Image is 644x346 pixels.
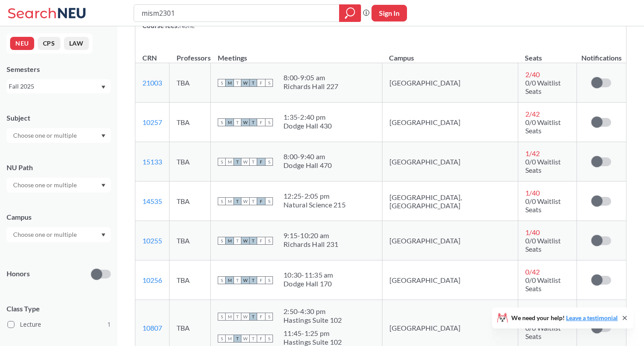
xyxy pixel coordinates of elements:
span: T [234,79,241,87]
span: S [218,335,226,342]
th: Seats [518,44,577,63]
span: S [265,335,273,342]
div: 11:45 - 1:25 pm [283,329,342,338]
div: 2:50 - 4:30 pm [283,307,342,316]
span: 0 / 42 [525,268,540,276]
span: 0/0 Waitlist Seats [525,118,561,135]
a: Leave a testimonial [566,314,618,321]
span: S [218,313,226,321]
span: T [249,313,257,321]
td: TBA [170,260,211,300]
span: M [226,335,234,342]
input: Choose one or multiple [9,229,82,240]
div: Dropdown arrow [7,227,111,242]
input: Choose one or multiple [9,180,82,190]
svg: Dropdown arrow [101,86,106,89]
th: Campus [382,44,518,63]
span: M [226,237,234,245]
span: T [234,158,241,166]
div: Richards Hall 227 [283,82,338,91]
div: magnifying glass [339,4,361,22]
span: W [241,335,249,342]
a: 10257 [142,118,162,126]
div: 1:35 - 2:40 pm [283,113,332,121]
div: Dodge Hall 170 [283,279,333,288]
label: Lecture [7,319,111,330]
div: Subject [7,113,111,123]
span: 0/0 Waitlist Seats [525,78,561,95]
a: 10807 [142,324,162,332]
span: F [257,79,265,87]
span: W [241,158,249,166]
span: S [218,197,226,205]
span: F [257,276,265,284]
button: NEU [10,37,34,50]
td: TBA [170,182,211,221]
span: S [265,237,273,245]
td: TBA [170,142,211,182]
span: T [234,313,241,321]
div: Campus [7,212,111,222]
span: M [226,197,234,205]
span: S [218,276,226,284]
a: 14535 [142,197,162,205]
span: T [249,118,257,126]
td: TBA [170,221,211,260]
svg: magnifying glass [345,7,355,19]
span: F [257,313,265,321]
div: Dodge Hall 470 [283,161,332,170]
span: 0/0 Waitlist Seats [525,236,561,253]
span: S [218,158,226,166]
div: Fall 2025 [9,82,100,91]
th: Notifications [577,44,626,63]
td: [GEOGRAPHIC_DATA] [382,63,518,103]
span: S [265,197,273,205]
div: CRN [142,53,157,63]
p: Honors [7,269,30,279]
span: 1 / 40 [525,189,540,197]
span: T [234,335,241,342]
span: 1 [107,320,111,329]
span: S [218,237,226,245]
td: TBA [170,103,211,142]
a: 10255 [142,236,162,245]
span: 0/0 Waitlist Seats [525,276,561,292]
div: Semesters [7,64,111,74]
span: S [265,276,273,284]
span: T [249,237,257,245]
span: T [249,79,257,87]
span: Class Type [7,304,111,314]
svg: Dropdown arrow [101,134,106,138]
span: W [241,313,249,321]
span: S [218,79,226,87]
span: 2 / 42 [525,110,540,118]
span: S [265,313,273,321]
th: Professors [170,44,211,63]
div: Dodge Hall 430 [283,121,332,130]
span: M [226,276,234,284]
span: T [249,276,257,284]
span: M [226,79,234,87]
span: F [257,335,265,342]
span: We need your help! [511,315,618,321]
span: T [234,237,241,245]
div: Dropdown arrow [7,128,111,143]
span: F [257,118,265,126]
span: T [234,197,241,205]
td: [GEOGRAPHIC_DATA] [382,221,518,260]
span: W [241,197,249,205]
span: T [249,197,257,205]
span: 0/0 Waitlist Seats [525,157,561,174]
svg: Dropdown arrow [101,233,106,237]
span: T [249,158,257,166]
a: 15133 [142,157,162,166]
span: T [234,276,241,284]
span: S [265,118,273,126]
div: 10:30 - 11:35 am [283,271,333,279]
a: 21003 [142,78,162,87]
div: Hastings Suite 102 [283,316,342,325]
div: Natural Science 215 [283,200,346,209]
td: [GEOGRAPHIC_DATA] [382,142,518,182]
button: Sign In [372,5,407,21]
span: 1 / 42 [525,149,540,157]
